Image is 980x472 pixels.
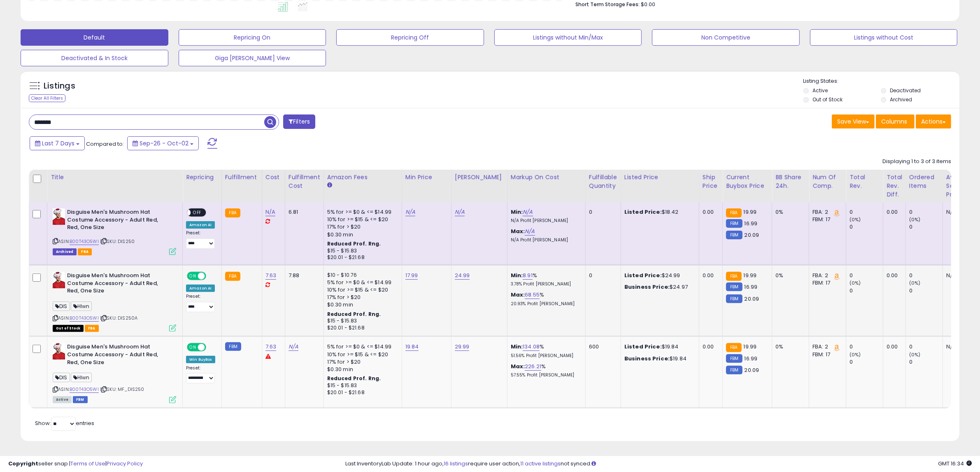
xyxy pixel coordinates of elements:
[812,279,840,287] div: FBM: 17
[726,219,742,228] small: FBM
[726,231,742,239] small: FBM
[887,173,902,199] div: Total Rev. Diff.
[225,342,241,351] small: FBM
[744,343,757,350] span: 19.99
[775,208,803,216] div: 0%
[909,216,921,223] small: (0%)
[726,354,742,363] small: FBM
[67,272,167,297] b: Disguise Men's Mushroom Hat Costume Accessory - Adult Red, Red, One Size
[405,173,448,182] div: Min Price
[327,375,381,382] b: Reduced Prof. Rng.
[327,343,396,350] div: 5% for >= $0 & <= $14.99
[726,173,768,190] div: Current Buybox Price
[525,291,540,299] a: 68.55
[78,248,92,255] span: FBA
[523,271,533,280] a: 8.91
[812,343,840,350] div: FBA: 2
[44,80,75,92] h5: Listings
[850,351,861,358] small: (0%)
[909,173,939,190] div: Ordered Items
[745,220,758,227] span: 16.99
[188,344,198,351] span: ON
[53,272,65,288] img: 41ajdwX4COL._SL40_.jpg
[327,223,396,231] div: 17% for > $20
[205,344,218,351] span: OFF
[327,366,396,373] div: $0.30 min
[511,218,579,224] p: N/A Profit [PERSON_NAME]
[916,114,951,129] button: Actions
[744,271,757,279] span: 19.99
[67,343,167,368] b: Disguise Men's Mushroom Hat Costume Accessory - Adult Red, Red, One Size
[641,0,655,8] span: $0.00
[812,87,828,94] label: Active
[850,287,883,294] div: 0
[744,208,757,216] span: 19.99
[511,353,579,359] p: 51.56% Profit [PERSON_NAME]
[186,294,215,312] div: Preset:
[53,343,65,360] img: 41ajdwX4COL._SL40_.jpg
[812,96,843,103] label: Out of Stock
[205,273,218,280] span: OFF
[624,208,693,216] div: $18.42
[100,386,144,393] span: | SKU: MF_DIS250
[53,325,84,332] span: All listings that are currently out of stock and unavailable for purchase on Amazon
[67,208,167,234] b: Disguise Men's Mushroom Hat Costume Accessory - Adult Red, Red, One Size
[810,29,958,46] button: Listings without Cost
[327,311,381,318] b: Reduced Prof. Rng.
[703,343,716,350] div: 0.00
[850,343,883,350] div: 0
[909,272,943,279] div: 0
[726,283,742,291] small: FBM
[327,272,396,279] div: $10 - $10.76
[850,216,861,223] small: (0%)
[511,271,523,279] b: Min:
[726,208,741,217] small: FBA
[71,301,92,311] span: Hlwn
[909,343,943,350] div: 0
[812,351,840,358] div: FBM: 17
[850,208,883,216] div: 0
[327,208,396,216] div: 5% for >= $0 & <= $14.99
[265,173,282,182] div: Cost
[624,272,693,279] div: $24.99
[507,170,585,202] th: The percentage added to the cost of goods (COGS) that forms the calculator for Min & Max prices.
[511,372,579,378] p: 57.55% Profit [PERSON_NAME]
[225,173,258,182] div: Fulfillment
[51,173,179,182] div: Title
[42,139,74,147] span: Last 7 Days
[70,386,99,393] a: B00T43O5WI
[327,358,396,366] div: 17% for > $20
[511,272,579,287] div: %
[775,343,803,350] div: 0%
[336,29,484,46] button: Repricing Off
[624,343,662,350] b: Listed Price:
[345,460,972,468] div: Last InventoryLab Update: 1 hour ago, require user action, not synced.
[523,343,540,351] a: 134.08
[909,358,943,366] div: 0
[188,273,198,280] span: ON
[652,29,800,46] button: Non Competitive
[812,173,843,190] div: Num of Comp.
[909,287,943,294] div: 0
[624,283,670,291] b: Business Price:
[455,343,470,351] a: 29.99
[589,343,615,350] div: 600
[624,173,696,182] div: Listed Price
[35,419,94,427] span: Show: entries
[53,396,72,403] span: All listings currently available for purchase on Amazon
[100,315,137,321] span: | SKU: DIS250A
[30,136,85,150] button: Last 7 Days
[946,208,973,216] div: N/A
[624,271,662,279] b: Listed Price:
[327,173,398,182] div: Amazon Fees
[21,50,168,66] button: Deactivated & In Stock
[327,254,396,261] div: $20.01 - $21.68
[511,281,579,287] p: 3.78% Profit [PERSON_NAME]
[624,343,693,350] div: $19.84
[511,291,525,299] b: Max:
[289,173,320,190] div: Fulfillment Cost
[511,227,525,235] b: Max:
[812,216,840,223] div: FBM: 17
[812,272,840,279] div: FBA: 2
[289,272,317,279] div: 7.88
